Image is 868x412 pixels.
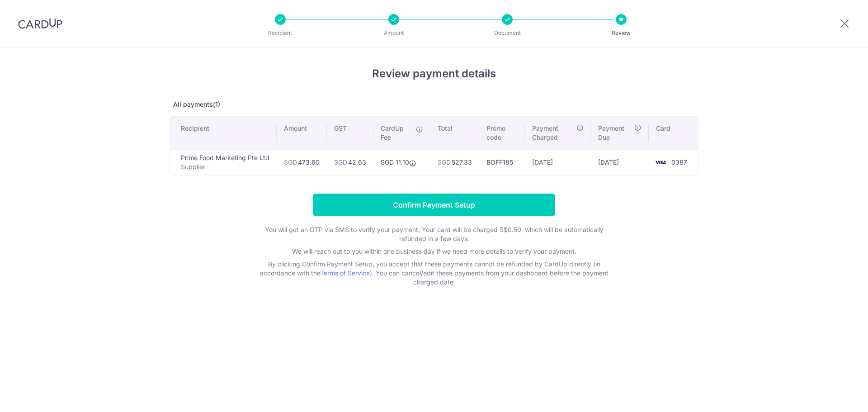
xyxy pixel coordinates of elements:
[181,162,269,171] p: Supplier
[671,158,687,166] span: 0387
[327,117,373,149] th: GST
[598,124,632,142] span: Payment Due
[474,28,541,38] p: Document
[277,149,327,175] td: 473.60
[438,158,451,166] span: SGD
[253,225,615,243] p: You will get an OTP via SMS to verify your payment. Your card will be charged S$0.50, which will ...
[381,124,411,142] span: CardUp Fee
[253,247,615,256] p: We will reach out to you within one business day if we need more details to verify your payment.
[18,18,62,29] img: CardUp
[327,149,373,175] td: 42.63
[170,149,277,175] td: Prime Food Marketing Pte Ltd
[479,149,525,175] td: BOFF185
[430,117,479,149] th: Total
[360,28,427,38] p: Amount
[170,100,698,109] p: All payments(1)
[253,260,615,287] p: By clicking Confirm Payment Setup, you accept that these payments cannot be refunded by CardUp di...
[373,149,430,175] td: SGD 11.10
[591,149,649,175] td: [DATE]
[277,117,327,149] th: Amount
[525,149,590,175] td: [DATE]
[588,28,655,38] p: Review
[334,158,347,166] span: SGD
[170,66,698,82] h4: Review payment details
[479,117,525,149] th: Promo code
[532,124,573,142] span: Payment Charged
[284,158,297,166] span: SGD
[651,157,670,168] img: <span class="translation_missing" title="translation missing: en.account_steps.new_confirm_form.b...
[313,194,555,216] input: Confirm Payment Setup
[320,269,370,277] a: Terms of Service
[649,117,698,149] th: Card
[247,28,314,38] p: Recipient
[430,149,479,175] td: 527.33
[170,117,277,149] th: Recipient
